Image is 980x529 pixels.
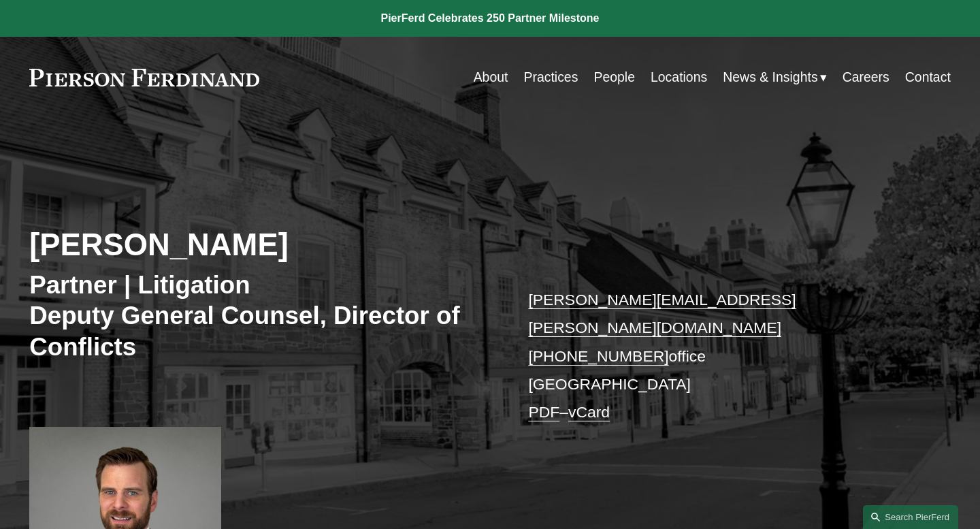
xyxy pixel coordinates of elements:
[905,64,951,91] a: Contact
[528,291,796,336] a: [PERSON_NAME][EMAIL_ADDRESS][PERSON_NAME][DOMAIN_NAME]
[29,227,490,264] h2: [PERSON_NAME]
[568,403,610,421] a: vCard
[593,64,635,91] a: People
[528,403,559,421] a: PDF
[523,64,578,91] a: Practices
[723,64,826,91] a: folder dropdown
[723,65,817,89] span: News & Insights
[29,270,490,362] h3: Partner | Litigation Deputy General Counsel, Director of Conflicts
[474,64,508,91] a: About
[843,64,889,91] a: Careers
[863,505,958,529] a: Search this site
[528,347,668,365] a: [PHONE_NUMBER]
[528,286,912,426] p: office [GEOGRAPHIC_DATA] –
[651,64,707,91] a: Locations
